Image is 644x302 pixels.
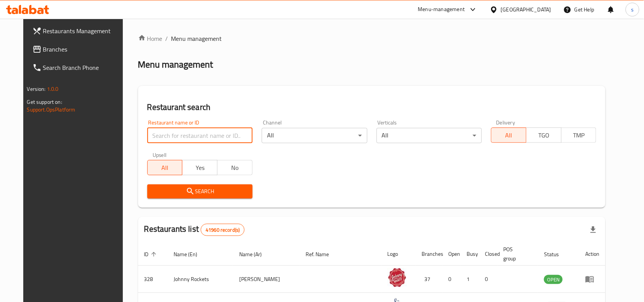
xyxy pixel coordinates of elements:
[461,266,479,293] td: 1
[26,58,131,77] a: Search Branch Phone
[174,250,208,259] span: Name (En)
[144,223,245,236] h2: Restaurants list
[171,34,222,43] span: Menu management
[233,266,299,293] td: [PERSON_NAME]
[491,128,526,143] button: All
[182,160,217,175] button: Yes
[530,130,559,141] span: TGO
[565,130,594,141] span: TMP
[168,266,233,293] td: Johnny Rockets
[27,97,62,107] span: Get support on:
[26,22,131,40] a: Restaurants Management
[561,128,597,143] button: TMP
[544,250,569,259] span: Status
[443,242,461,266] th: Open
[144,250,159,259] span: ID
[461,242,479,266] th: Busy
[306,250,339,259] span: Ref. Name
[443,266,461,293] td: 0
[496,120,515,125] label: Delivery
[544,275,563,284] div: OPEN
[416,242,443,266] th: Branches
[201,226,244,234] span: 41960 record(s)
[262,128,367,143] div: All
[43,63,125,72] span: Search Branch Phone
[43,45,125,54] span: Branches
[239,250,272,259] span: Name (Ar)
[504,245,529,263] span: POS group
[579,242,605,266] th: Action
[479,242,497,266] th: Closed
[416,266,443,293] td: 37
[151,162,180,173] span: All
[153,187,246,196] span: Search
[631,5,634,14] span: s
[501,5,551,14] div: [GEOGRAPHIC_DATA]
[585,275,599,284] div: Menu
[526,128,562,143] button: TGO
[138,34,606,43] nav: breadcrumb
[185,162,214,173] span: Yes
[201,224,245,236] div: Total records count
[147,102,597,113] h2: Restaurant search
[138,34,163,43] a: Home
[217,160,253,175] button: No
[584,221,602,239] div: Export file
[43,26,125,36] span: Restaurants Management
[544,275,563,284] span: OPEN
[147,128,253,143] input: Search for restaurant name or ID..
[382,242,416,266] th: Logo
[388,268,407,287] img: Johnny Rockets
[479,266,497,293] td: 0
[27,84,46,94] span: Version:
[27,105,76,115] a: Support.OpsPlatform
[26,40,131,58] a: Branches
[166,34,168,43] li: /
[377,128,482,143] div: All
[47,84,59,94] span: 1.0.0
[138,266,168,293] td: 328
[147,184,253,199] button: Search
[153,152,167,158] label: Upsell
[221,162,250,173] span: No
[494,130,523,141] span: All
[418,5,465,14] div: Menu-management
[138,58,213,71] h2: Menu management
[147,160,183,175] button: All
